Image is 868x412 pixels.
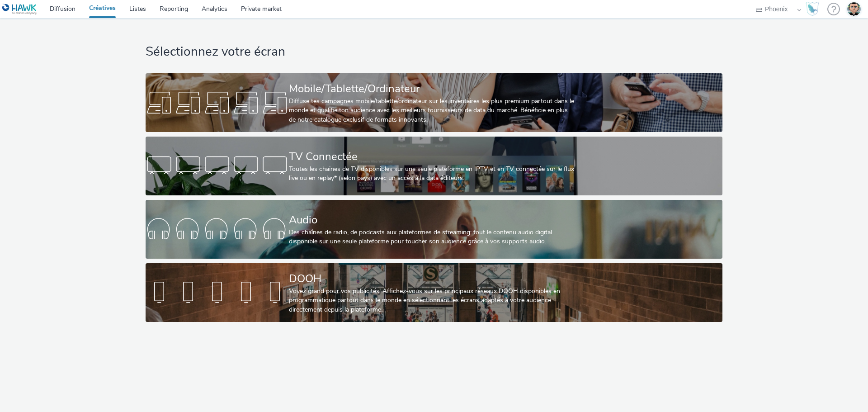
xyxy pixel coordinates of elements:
[289,81,576,97] div: Mobile/Tablette/Ordinateur
[146,73,722,132] a: Mobile/Tablette/OrdinateurDiffuse tes campagnes mobile/tablette/ordinateur sur les inventaires le...
[289,149,576,165] div: TV Connectée
[289,165,576,183] div: Toutes les chaines de TV disponibles sur une seule plateforme en IPTV et en TV connectée sur le f...
[289,228,576,246] div: Des chaînes de radio, de podcasts aux plateformes de streaming: tout le contenu audio digital dis...
[289,287,576,314] div: Voyez grand pour vos publicités! Affichez-vous sur les principaux réseaux DOOH disponibles en pro...
[289,271,576,287] div: DOOH
[146,263,722,322] a: DOOHVoyez grand pour vos publicités! Affichez-vous sur les principaux réseaux DOOH disponibles en...
[806,2,823,16] a: Hawk Academy
[847,2,861,16] img: Thibaut CAVET
[289,212,576,228] div: Audio
[289,97,576,124] div: Diffuse tes campagnes mobile/tablette/ordinateur sur les inventaires les plus premium partout dan...
[2,4,37,15] img: undefined Logo
[146,200,722,259] a: AudioDes chaînes de radio, de podcasts aux plateformes de streaming: tout le contenu audio digita...
[146,137,722,195] a: TV ConnectéeToutes les chaines de TV disponibles sur une seule plateforme en IPTV et en TV connec...
[806,2,819,16] img: Hawk Academy
[146,43,722,61] h1: Sélectionnez votre écran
